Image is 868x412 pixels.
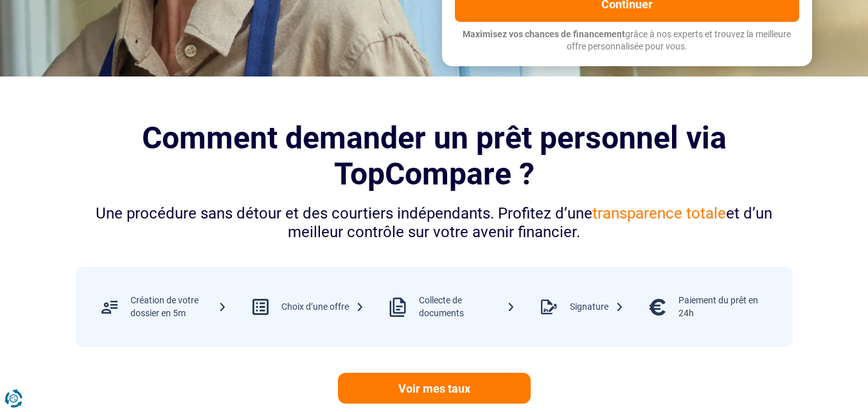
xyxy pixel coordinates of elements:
div: Choix d’une offre [281,301,364,314]
p: grâce à nos experts et trouvez la meilleure offre personnalisée pour vous. [455,28,799,53]
h2: Comment demander un prêt personnel via TopCompare ? [76,120,793,191]
div: Collecte de documents [419,294,515,319]
div: Paiement du prêt en 24h [678,294,775,319]
div: Une procédure sans détour et des courtiers indépendants. Profitez d’une et d’un meilleur contrôle... [76,204,793,242]
div: Création de votre dossier en 5m [130,294,227,319]
a: Voir mes taux [338,373,531,404]
span: transparence totale [592,204,726,222]
div: Signature [570,301,624,314]
span: Maximisez vos chances de financement [463,29,625,39]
